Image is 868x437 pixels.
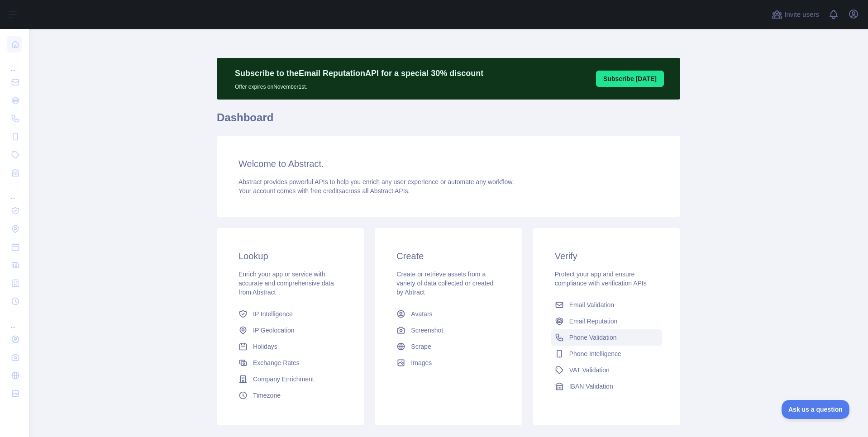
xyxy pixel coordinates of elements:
a: IP Geolocation [235,322,346,338]
span: IP Intelligence [253,309,293,318]
a: Holidays [235,338,346,355]
span: Scrape [411,342,431,351]
span: Your account comes with across all Abstract APIs. [238,187,410,195]
span: Protect your app and ensure compliance with verification APIs [555,271,647,287]
span: Exchange Rates [253,358,300,367]
a: Timezone [235,387,346,404]
iframe: Toggle Customer Support [782,400,850,419]
span: Timezone [253,391,281,400]
p: Subscribe to the Email Reputation API for a special 30 % discount [235,67,483,80]
div: ... [7,54,22,72]
h3: Create [396,250,500,262]
a: Exchange Rates [235,355,346,371]
span: Company Enrichment [253,375,314,384]
span: Invite users [784,9,819,20]
a: Scrape [393,338,504,355]
span: Screenshot [411,326,443,335]
h3: Verify [555,250,658,262]
span: Create or retrieve assets from a variety of data collected or created by Abtract [396,271,493,296]
span: Phone Validation [569,333,617,342]
a: Phone Intelligence [551,346,662,362]
a: Email Validation [551,297,662,313]
a: IBAN Validation [551,378,662,394]
span: Abstract provides powerful APIs to help you enrich any user experience or automate any workflow. [238,178,514,185]
a: VAT Validation [551,362,662,378]
div: ... [7,183,22,201]
button: Subscribe [DATE] [596,71,664,87]
span: Holidays [253,342,277,351]
a: Phone Validation [551,329,662,346]
a: Company Enrichment [235,371,346,387]
span: VAT Validation [569,366,610,375]
span: Email Validation [569,300,614,309]
div: ... [7,311,22,329]
h3: Lookup [238,250,342,262]
span: IBAN Validation [569,382,613,391]
a: Email Reputation [551,313,662,329]
span: Images [411,358,432,367]
button: Invite users [770,7,821,22]
span: Phone Intelligence [569,349,621,358]
a: Screenshot [393,322,504,338]
span: free credits [310,187,342,195]
span: IP Geolocation [253,326,295,335]
a: Images [393,355,504,371]
span: Avatars [411,309,432,318]
p: Offer expires on November 1st. [235,80,483,90]
a: IP Intelligence [235,306,346,322]
h3: Welcome to Abstract. [238,157,658,170]
span: Enrich your app or service with accurate and comprehensive data from Abstract [238,271,334,296]
a: Avatars [393,306,504,322]
span: Email Reputation [569,317,618,326]
h1: Dashboard [217,110,680,132]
